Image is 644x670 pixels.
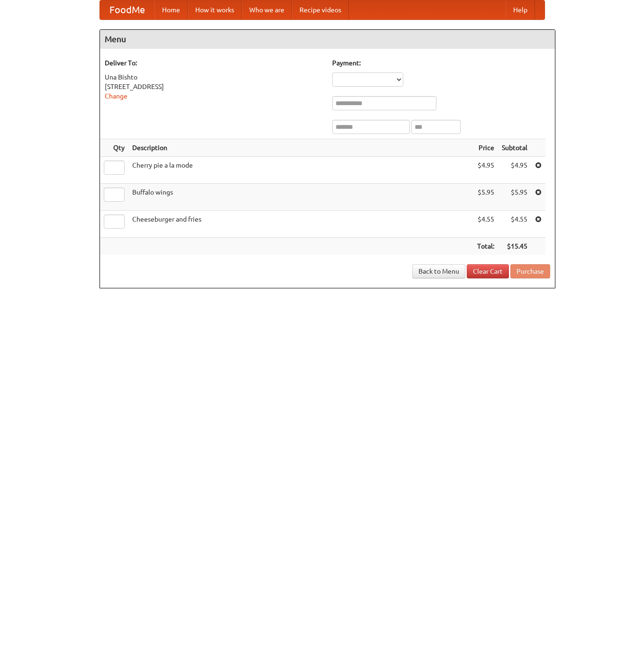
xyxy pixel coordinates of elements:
[473,211,498,238] td: $4.55
[506,0,535,19] a: Help
[242,0,292,19] a: Who we are
[154,0,188,19] a: Home
[510,264,550,278] button: Purchase
[128,184,473,211] td: Buffalo wings
[473,238,498,255] th: Total:
[498,211,531,238] td: $4.55
[188,0,242,19] a: How it works
[105,58,323,68] h5: Deliver To:
[332,58,550,68] h5: Payment:
[473,157,498,184] td: $4.95
[473,184,498,211] td: $5.95
[473,139,498,157] th: Price
[292,0,349,19] a: Recipe videos
[498,184,531,211] td: $5.95
[128,211,473,238] td: Cheeseburger and fries
[467,264,509,278] a: Clear Cart
[100,30,555,49] h4: Menu
[105,72,323,82] div: Una Bishto
[498,139,531,157] th: Subtotal
[100,0,154,19] a: FoodMe
[128,139,473,157] th: Description
[498,238,531,255] th: $15.45
[100,139,128,157] th: Qty
[105,82,323,91] div: [STREET_ADDRESS]
[412,264,465,278] a: Back to Menu
[498,157,531,184] td: $4.95
[105,92,127,100] a: Change
[128,157,473,184] td: Cherry pie a la mode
